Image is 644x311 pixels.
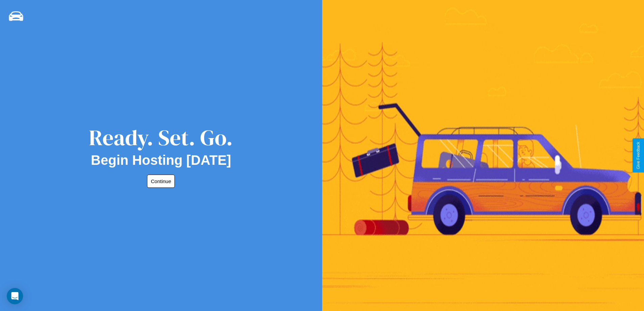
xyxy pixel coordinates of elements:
button: Continue [147,175,175,188]
div: Give Feedback [636,142,641,169]
div: Open Intercom Messenger [7,288,23,304]
h2: Begin Hosting [DATE] [91,153,231,168]
div: Ready. Set. Go. [89,123,233,153]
